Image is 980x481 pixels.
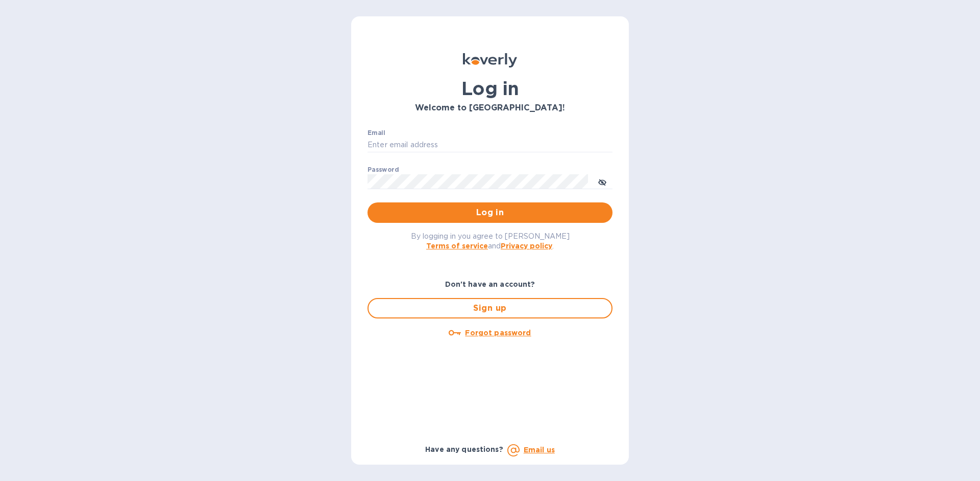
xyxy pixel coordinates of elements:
[367,202,612,223] button: Log in
[376,207,604,219] span: Log in
[367,78,612,99] h1: Log in
[501,242,552,250] a: Privacy policy
[377,302,603,314] span: Sign up
[425,445,503,453] b: Have any questions?
[463,53,517,67] img: Koverly
[411,232,570,250] span: By logging in you agree to [PERSON_NAME] and .
[367,103,612,113] h3: Welcome to [GEOGRAPHIC_DATA]!
[367,167,399,173] label: Password
[367,138,612,153] input: Enter email address
[524,446,555,454] a: Email us
[465,329,531,337] u: Forgot password
[592,171,612,192] button: toggle password visibility
[367,130,385,136] label: Email
[426,242,488,250] a: Terms of service
[445,280,535,288] b: Don't have an account?
[367,298,612,318] button: Sign up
